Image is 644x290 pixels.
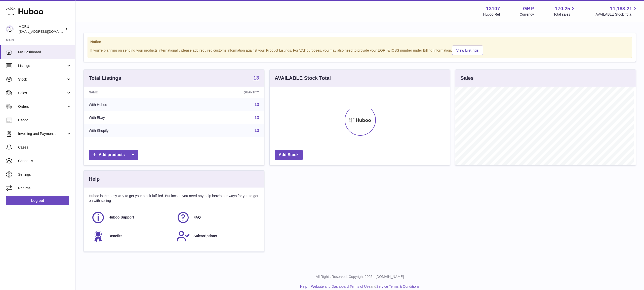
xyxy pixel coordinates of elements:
td: With Huboo [84,98,181,111]
span: Channels [18,159,71,163]
span: Settings [18,172,71,177]
a: 13 [255,102,259,107]
a: FAQ [176,211,256,224]
strong: Notice [90,40,629,44]
a: Website and Dashboard Terms of Use [311,284,370,288]
span: My Dashboard [18,50,71,55]
h3: AVAILABLE Stock Total [275,75,331,82]
strong: 13 [253,75,259,80]
h3: Sales [460,75,473,82]
div: Huboo Ref [483,12,500,17]
span: Invoicing and Payments [18,131,66,136]
a: Benefits [91,229,171,243]
td: With Shopify [84,124,181,137]
td: With Ebay [84,111,181,124]
a: Service Terms & Conditions [376,284,420,288]
span: Subscriptions [193,234,217,238]
h3: Help [89,176,100,183]
span: Total sales [553,12,576,17]
th: Name [84,87,181,98]
a: Add Stock [275,150,303,160]
img: mo@mobu.co.uk [6,25,14,33]
strong: GBP [523,5,534,12]
span: [EMAIL_ADDRESS][DOMAIN_NAME] [19,29,74,33]
span: 170.25 [555,5,570,12]
h3: Total Listings [89,75,121,82]
strong: 13107 [486,5,500,12]
span: Orders [18,104,66,109]
span: Returns [18,186,71,191]
a: Help [300,284,307,288]
div: MOBU [19,24,64,34]
a: Log out [6,196,69,205]
p: All Rights Reserved. Copyright 2025 - [DOMAIN_NAME] [79,274,640,279]
a: 11,183.21 AVAILABLE Stock Total [595,5,638,17]
span: Stock [18,77,66,82]
span: FAQ [193,215,201,220]
div: Currency [520,12,534,17]
a: 13 [255,116,259,120]
span: 11,183.21 [610,5,632,12]
span: Usage [18,118,71,123]
span: AVAILABLE Stock Total [595,12,638,17]
div: If you're planning on sending your products internationally please add required customs informati... [90,45,629,55]
a: Add products [89,150,138,160]
span: Huboo Support [108,215,134,220]
span: Cases [18,145,71,150]
a: 13 [255,128,259,133]
span: Benefits [108,234,122,238]
span: Listings [18,63,66,68]
p: Huboo is the easy way to get your stock fulfilled. But incase you need any help here's our ways f... [89,194,259,203]
li: and [309,284,419,289]
span: Sales [18,91,66,95]
a: View Listings [452,46,483,55]
th: Quantity [181,87,264,98]
a: 170.25 Total sales [553,5,576,17]
a: 13 [253,75,259,81]
a: Subscriptions [176,229,256,243]
a: Huboo Support [91,211,171,224]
